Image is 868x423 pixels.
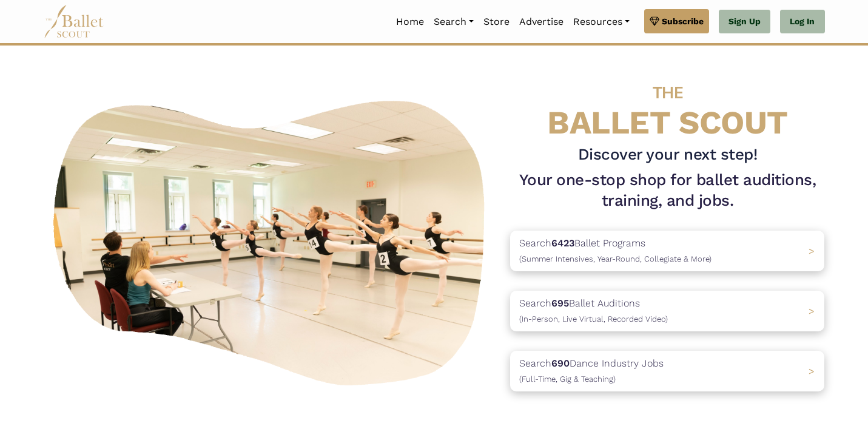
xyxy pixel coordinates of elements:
[653,83,683,103] span: THE
[650,15,659,28] img: gem.svg
[809,305,815,317] span: >
[519,374,616,384] span: (Full-Time, Gig & Teaching)
[510,170,824,211] h1: Your one-stop shop for ballet auditions, training, and jobs.
[510,70,824,140] h4: BALLET SCOUT
[391,9,429,35] a: Home
[809,365,815,377] span: >
[519,235,712,266] p: Search Ballet Programs
[644,9,709,33] a: Subscribe
[514,9,568,35] a: Advertise
[568,9,634,35] a: Resources
[662,15,704,28] span: Subscribe
[510,231,824,271] a: Search6423Ballet Programs(Summer Intensives, Year-Round, Collegiate & More)>
[519,296,668,327] p: Search Ballet Auditions
[44,87,501,393] img: A group of ballerinas talking to each other in a ballet studio
[479,9,514,35] a: Store
[780,10,824,34] a: Log In
[551,297,569,309] b: 695
[519,314,668,323] span: (In-Person, Live Virtual, Recorded Video)
[519,254,712,263] span: (Summer Intensives, Year-Round, Collegiate & More)
[551,237,574,249] b: 6423
[510,144,824,165] h3: Discover your next step!
[809,245,815,257] span: >
[510,291,824,331] a: Search695Ballet Auditions(In-Person, Live Virtual, Recorded Video) >
[551,357,570,369] b: 690
[429,9,479,35] a: Search
[719,10,770,34] a: Sign Up
[519,356,664,387] p: Search Dance Industry Jobs
[510,351,824,391] a: Search690Dance Industry Jobs(Full-Time, Gig & Teaching) >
